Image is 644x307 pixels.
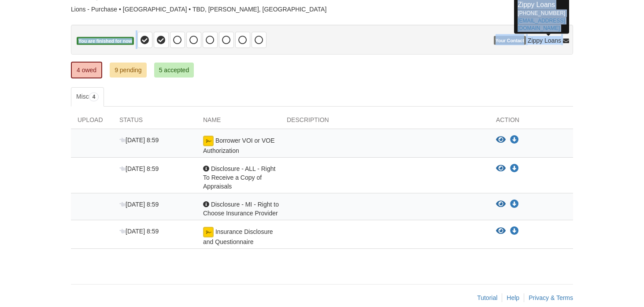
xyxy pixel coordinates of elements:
a: Download Borrower VOI or VOE Authorization [510,137,519,144]
img: Ready for you to esign [203,227,214,237]
div: Action [489,115,573,129]
button: View Insurance Disclosure and Questionnaire [496,227,506,236]
a: [EMAIL_ADDRESS][DOMAIN_NAME] [518,18,565,31]
span: [DATE] 8:59 [119,165,159,172]
span: [DATE] 8:59 [119,228,159,235]
a: Download Insurance Disclosure and Questionnaire [510,228,519,235]
span: Disclosure - MI - Right to Choose Insurance Provider [203,201,279,217]
a: Privacy & Terms [529,294,573,301]
span: Zippy Loans [528,36,561,45]
img: Ready for you to esign [203,136,214,146]
button: View Borrower VOI or VOE Authorization [496,136,506,144]
span: Borrower VOI or VOE Authorization [203,137,274,154]
span: Your Contact [494,36,526,45]
span: Disclosure - ALL - Right To Receive a Copy of Appraisals [203,165,275,190]
div: Name [196,115,280,129]
div: Status [113,115,196,129]
a: Download Disclosure - ALL - Right To Receive a Copy of Appraisals [510,165,519,172]
span: Zippy Loans [518,0,555,8]
button: View Disclosure - ALL - Right To Receive a Copy of Appraisals [496,164,506,173]
div: Description [280,115,489,129]
a: 4 owed [71,62,102,78]
span: You are finished for now [77,37,134,45]
a: Misc [71,87,104,107]
button: View Disclosure - MI - Right to Choose Insurance Provider [496,200,506,209]
span: [DATE] 8:59 [119,137,159,144]
span: [DATE] 8:59 [119,201,159,208]
a: Tutorial [477,294,497,301]
a: Help [507,294,519,301]
a: 9 pending [110,63,147,78]
span: 4 [89,92,99,101]
div: Lions - Purchase • [GEOGRAPHIC_DATA] • TBD, [PERSON_NAME], [GEOGRAPHIC_DATA] [71,6,573,13]
a: 5 accepted [154,63,194,78]
div: Upload [71,115,113,129]
span: Insurance Disclosure and Questionnaire [203,228,273,245]
a: Download Disclosure - MI - Right to Choose Insurance Provider [510,201,519,208]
